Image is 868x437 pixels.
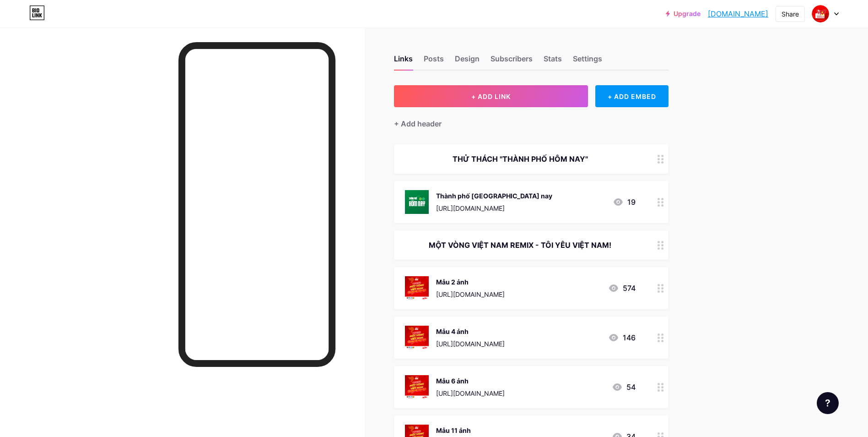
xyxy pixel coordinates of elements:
[595,85,668,107] div: + ADD EMBED
[613,197,636,208] div: 19
[436,277,505,287] div: Mẫu 2 ảnh
[405,153,636,164] div: THỬ THÁCH "THÀNH PHỐ HÔM NAY"
[471,93,511,100] span: + ADD LINK
[405,276,429,300] img: Mẫu 2 ảnh
[436,191,552,201] div: Thành phố [GEOGRAPHIC_DATA] nay
[436,290,505,299] div: [URL][DOMAIN_NAME]
[405,326,429,350] img: Mẫu 4 ảnh
[424,53,444,70] div: Posts
[405,375,429,399] img: Mẫu 6 ảnh
[436,426,505,435] div: Mẫu 11 ảnh
[436,388,505,398] div: [URL][DOMAIN_NAME]
[608,332,636,343] div: 146
[612,382,636,393] div: 54
[666,10,701,17] a: Upgrade
[455,53,480,70] div: Design
[436,376,505,386] div: Mẫu 6 ảnh
[491,53,533,70] div: Subscribers
[782,9,799,19] div: Share
[608,283,636,294] div: 574
[812,5,829,22] img: Chuong trinh Duonglenphiatruoc
[436,327,505,336] div: Mẫu 4 ảnh
[394,53,413,70] div: Links
[394,118,442,129] div: + Add header
[394,85,588,107] button: + ADD LINK
[405,190,429,214] img: Thành phố Hôm nay
[708,8,768,19] a: [DOMAIN_NAME]
[544,53,562,70] div: Stats
[405,240,636,251] div: MỘT VÒNG VIỆT NAM REMIX - TÔI YÊU VIỆT NAM!
[436,339,505,349] div: [URL][DOMAIN_NAME]
[436,203,552,213] div: [URL][DOMAIN_NAME]
[573,53,602,70] div: Settings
